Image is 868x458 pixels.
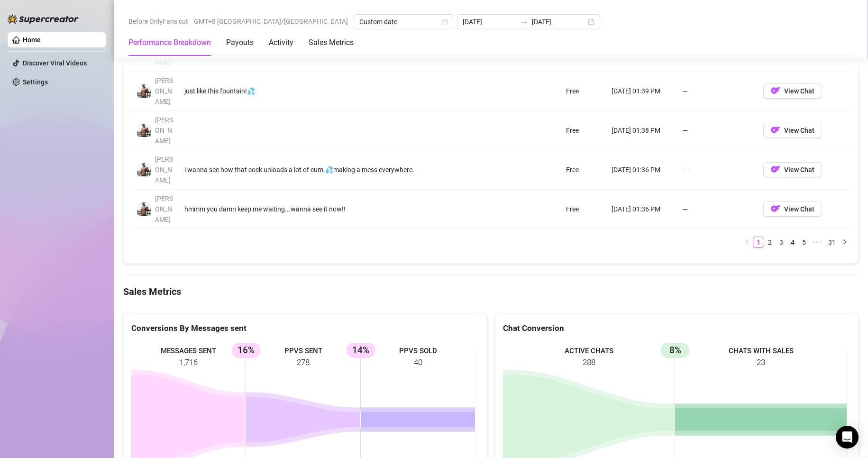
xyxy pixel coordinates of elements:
[269,37,293,48] div: Activity
[787,237,798,247] a: 4
[155,37,173,66] span: [PERSON_NAME]
[137,163,151,176] img: JUSTIN
[825,237,839,248] li: 31
[839,237,850,248] button: right
[606,111,677,150] td: [DATE] 01:38 PM
[776,237,787,248] li: 3
[155,116,173,145] span: [PERSON_NAME]
[23,36,41,44] a: Home
[677,111,758,150] td: —
[128,14,188,28] span: Before OnlyFans cut
[763,162,822,177] button: OFView Chat
[23,59,87,67] a: Discover Viral Videos
[155,77,173,105] span: [PERSON_NAME]
[825,237,839,247] a: 31
[763,83,822,99] button: OFView Chat
[532,17,586,27] input: End date
[560,111,606,150] td: Free
[137,202,151,216] img: JUSTIN
[763,202,822,217] button: OFView Chat
[359,15,448,29] span: Custom date
[784,127,814,134] span: View Chat
[677,150,758,190] td: —
[741,237,753,248] button: left
[503,322,851,335] div: Chat Conversion
[784,166,814,174] span: View Chat
[606,190,677,229] td: [DATE] 01:36 PM
[776,237,786,247] a: 3
[560,190,606,229] td: Free
[839,237,850,248] li: Next Page
[771,86,780,95] img: OF
[765,237,775,247] a: 2
[810,237,825,248] li: Next 5 Pages
[137,124,151,137] img: JUSTIN
[560,72,606,111] td: Free
[23,78,48,86] a: Settings
[128,37,211,48] div: Performance Breakdown
[798,237,810,248] li: 5
[810,237,825,248] span: •••
[155,156,173,184] span: [PERSON_NAME]
[463,17,517,27] input: Start date
[606,72,677,111] td: [DATE] 01:39 PM
[677,190,758,229] td: —
[309,37,354,48] div: Sales Metrics
[194,14,348,28] span: GMT+8 [GEOGRAPHIC_DATA]/[GEOGRAPHIC_DATA]
[784,87,814,95] span: View Chat
[764,237,776,248] li: 2
[8,14,79,24] img: logo-BBDzfeDw.svg
[799,237,809,247] a: 5
[184,165,504,175] div: i wanna see how that cock unloads a lot of cum.💦making a mess everywhere.
[131,322,479,335] div: Conversions By Messages sent
[123,285,859,298] h4: Sales Metrics
[521,18,528,26] span: to
[677,72,758,111] td: —
[137,84,151,98] img: JUSTIN
[741,237,753,248] li: Previous Page
[763,89,822,97] a: OFView Chat
[753,237,764,247] a: 1
[763,128,822,136] a: OFView Chat
[184,204,504,214] div: hmmm you damn keep me waiting...wanna see it now!!
[442,19,448,25] span: calendar
[744,239,750,245] span: left
[606,150,677,190] td: [DATE] 01:36 PM
[753,237,764,248] li: 1
[184,86,504,96] div: just like this fountain!💦
[763,168,822,175] a: OFView Chat
[836,426,859,449] div: Open Intercom Messenger
[560,150,606,190] td: Free
[521,18,528,26] span: swap-right
[771,125,780,135] img: OF
[784,205,814,213] span: View Chat
[155,195,173,223] span: [PERSON_NAME]
[763,207,822,215] a: OFView Chat
[771,165,780,174] img: OF
[842,239,848,245] span: right
[771,204,780,213] img: OF
[226,37,254,48] div: Payouts
[763,123,822,138] button: OFView Chat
